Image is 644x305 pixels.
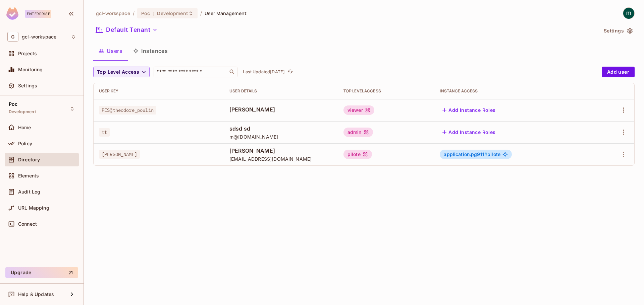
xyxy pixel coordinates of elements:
[18,125,31,130] span: Home
[6,7,18,20] img: SReyMgAAAABJRU5ErkJggg==
[97,68,139,76] span: Top Level Access
[25,10,51,18] div: Enterprise
[444,151,487,157] span: application:pg911
[99,88,219,94] div: User Key
[128,43,173,59] button: Instances
[602,67,635,77] button: Add user
[18,51,37,56] span: Projects
[9,109,36,115] span: Development
[22,34,56,40] span: Workspace: gcl-workspace
[18,221,37,227] span: Connect
[18,141,32,146] span: Policy
[229,88,333,94] div: User Details
[484,151,487,157] span: #
[229,156,333,162] span: [EMAIL_ADDRESS][DOMAIN_NAME]
[18,67,43,72] span: Monitoring
[243,69,285,75] p: Last Updated [DATE]
[133,10,135,16] li: /
[200,10,202,16] li: /
[18,292,54,297] span: Help & Updates
[18,205,49,211] span: URL Mapping
[623,8,634,19] img: mathieu h
[229,147,333,154] span: [PERSON_NAME]
[440,88,588,94] div: Instance Access
[343,128,373,137] div: admin
[287,69,293,75] span: refresh
[152,11,155,16] span: :
[601,25,635,36] button: Settings
[229,134,333,140] span: m@[DOMAIN_NAME]
[93,24,160,35] button: Default Tenant
[141,10,150,16] span: Poc
[18,173,39,178] span: Elements
[229,106,333,113] span: [PERSON_NAME]
[205,10,247,16] span: User Management
[7,32,18,42] span: G
[285,68,294,76] span: Click to refresh data
[99,150,140,159] span: [PERSON_NAME]
[5,267,78,278] button: Upgrade
[93,43,128,59] button: Users
[96,10,130,16] span: the active workspace
[286,68,294,76] button: refresh
[99,128,110,137] span: tt
[343,150,372,159] div: pilote
[18,189,40,195] span: Audit Log
[444,152,500,157] span: pilote
[229,125,333,132] span: sdsd sd
[18,83,37,88] span: Settings
[343,105,374,115] div: viewer
[93,67,150,77] button: Top Level Access
[440,105,498,116] button: Add Instance Roles
[99,106,156,115] span: PES@theodore_poulin
[18,157,40,162] span: Directory
[157,10,188,16] span: Development
[343,88,429,94] div: Top Level Access
[440,127,498,138] button: Add Instance Roles
[9,101,17,107] span: Poc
